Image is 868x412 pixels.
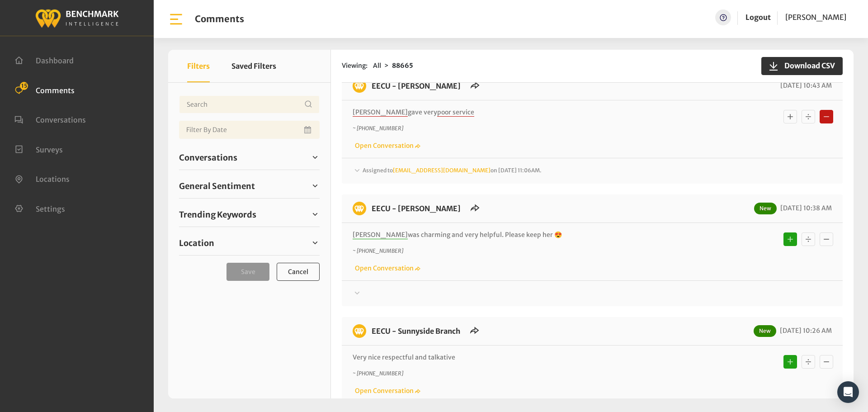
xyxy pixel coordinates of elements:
[778,81,832,90] span: [DATE] 10:43 AM
[363,167,542,174] span: Assigned to on [DATE] 11:06AM.
[36,115,86,124] span: Conversations
[14,204,65,213] a: Settings
[366,202,466,215] h6: EECU - Selma Branch
[781,353,835,371] div: Basic example
[745,13,771,22] a: Logout
[781,108,835,126] div: Basic example
[179,237,214,249] span: Location
[353,142,420,150] a: Open Conversation
[195,14,244,24] h1: Comments
[785,13,846,22] span: [PERSON_NAME]
[36,175,70,184] span: Locations
[36,204,65,213] span: Settings
[778,204,832,212] span: [DATE] 10:38 AM
[20,82,28,90] span: 15
[14,85,75,94] a: Comments 15
[14,114,86,123] a: Conversations
[179,180,255,192] span: General Sentiment
[179,208,256,221] span: Trending Keywords
[366,324,466,338] h6: EECU - Sunnyside Branch
[837,381,859,403] div: Open Intercom Messenger
[372,204,461,213] a: EECU - [PERSON_NAME]
[179,121,320,139] input: Date range input field
[353,264,420,272] a: Open Conversation
[187,50,210,82] button: Filters
[35,7,119,29] img: benchmark
[14,144,63,153] a: Surveys
[36,145,63,154] span: Surveys
[353,166,832,176] div: Assigned to[EMAIL_ADDRESS][DOMAIN_NAME]on [DATE] 11:06AM.
[353,353,712,362] p: Very nice respectful and talkative
[353,324,366,338] img: benchmark
[761,57,843,75] button: Download CSV
[179,179,320,193] a: General Sentiment
[179,208,320,221] a: Trending Keywords
[754,325,776,337] span: New
[353,230,712,240] p: was charming and very helpful. Please keep her 😍
[277,263,320,281] button: Cancel
[353,108,408,117] span: [PERSON_NAME]
[36,85,75,95] span: Comments
[353,108,712,117] p: gave very
[392,62,413,70] strong: 88665
[353,231,408,239] span: [PERSON_NAME]
[778,327,832,335] span: [DATE] 10:26 AM
[366,79,466,93] h6: EECU - Selma Branch
[779,60,835,71] span: Download CSV
[353,247,403,254] i: ~ [PHONE_NUMBER]
[353,202,366,215] img: benchmark
[437,108,474,117] span: poor service
[353,79,366,93] img: benchmark
[14,174,70,183] a: Locations
[231,50,276,82] button: Saved Filters
[785,9,846,25] a: [PERSON_NAME]
[373,62,381,70] span: All
[179,95,320,114] input: Username
[353,370,403,377] i: ~ [PHONE_NUMBER]
[745,9,771,25] a: Logout
[179,151,320,164] a: Conversations
[342,61,368,71] span: Viewing:
[754,203,777,214] span: New
[372,81,461,90] a: EECU - [PERSON_NAME]
[302,121,314,139] button: Open Calendar
[393,167,491,174] a: [EMAIL_ADDRESS][DOMAIN_NAME]
[372,327,460,336] a: EECU - Sunnyside Branch
[14,55,74,64] a: Dashboard
[781,230,835,248] div: Basic example
[179,152,237,164] span: Conversations
[36,56,74,65] span: Dashboard
[353,125,403,132] i: ~ [PHONE_NUMBER]
[168,11,184,27] img: bar
[179,236,320,250] a: Location
[353,387,420,395] a: Open Conversation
